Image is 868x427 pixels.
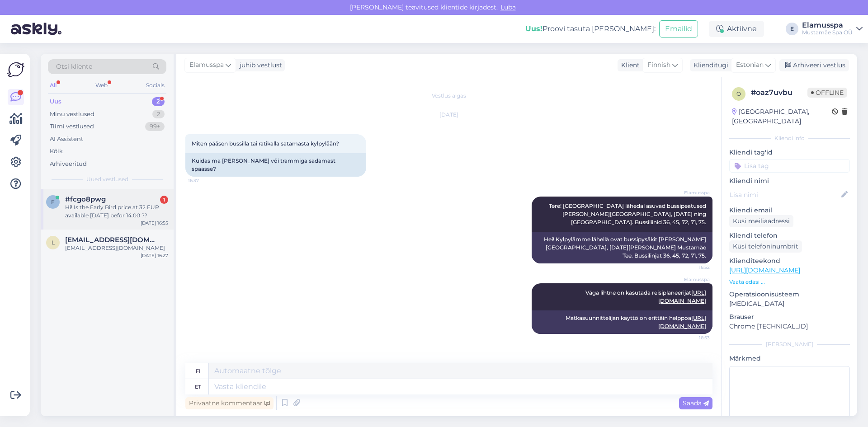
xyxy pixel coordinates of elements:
[152,110,165,119] div: 2
[585,289,706,304] span: Väga lihtne on kasutada reisiplaneerijat
[729,176,850,186] p: Kliendi nimi
[676,276,710,283] span: Elamusspa
[729,159,850,173] input: Lisa tag
[532,232,712,263] div: Hei! Kylpylämme lähellä ovat bussipysäkit [PERSON_NAME][GEOGRAPHIC_DATA], [DATE][PERSON_NAME] Mus...
[729,240,802,253] div: Küsi telefoninumbrit
[65,195,106,203] span: #fcgo8pwg
[196,363,200,379] div: fi
[160,196,168,204] div: 1
[50,160,87,169] div: Arhiveeritud
[498,3,519,11] span: Luba
[647,60,670,70] span: Finnish
[802,22,863,36] a: ElamusspaMustamäe Spa OÜ
[65,203,168,220] div: Hi! Is the Early Bird price at 32 EUR available [DATE] befor 14.00 ??
[86,175,128,183] span: Uued vestlused
[141,220,168,226] div: [DATE] 16:55
[195,379,201,394] div: et
[7,61,24,78] img: Askly Logo
[802,29,853,36] div: Mustamäe Spa OÜ
[50,147,63,156] div: Kõik
[729,312,850,322] p: Brauser
[192,140,339,147] span: Miten pääsen bussilla tai ratikalla satamasta kylpylään?
[65,244,168,252] div: [EMAIL_ADDRESS][DOMAIN_NAME]
[729,266,800,274] a: [URL][DOMAIN_NAME]
[729,340,850,348] div: [PERSON_NAME]
[736,60,764,70] span: Estonian
[525,23,656,34] div: Proovi tasuta [PERSON_NAME]:
[729,256,850,266] p: Klienditeekond
[730,190,840,200] input: Lisa nimi
[729,278,850,286] p: Vaata edasi ...
[732,107,832,126] div: [GEOGRAPHIC_DATA], [GEOGRAPHIC_DATA]
[549,202,708,225] span: Tere! [GEOGRAPHIC_DATA] lähedal asuvad bussipeatused [PERSON_NAME][GEOGRAPHIC_DATA], [DATE] ning ...
[659,20,698,38] button: Emailid
[729,322,850,331] p: Chrome [TECHNICAL_ID]
[50,97,61,106] div: Uus
[185,111,712,119] div: [DATE]
[56,62,92,71] span: Otsi kliente
[525,24,542,33] b: Uus!
[185,153,366,177] div: Kuidas ma [PERSON_NAME] või trammiga sadamast spaasse?
[236,61,282,70] div: juhib vestlust
[729,354,850,363] p: Märkmed
[532,310,712,334] div: Matkasuunnittelijan käyttö on erittäin helppoa
[779,59,849,71] div: Arhiveeri vestlus
[802,22,853,29] div: Elamusspa
[729,215,793,227] div: Küsi meiliaadressi
[152,97,165,106] div: 2
[709,21,764,37] div: Aktiivne
[145,122,165,131] div: 99+
[729,148,850,157] p: Kliendi tag'id
[141,252,168,259] div: [DATE] 16:27
[185,397,274,409] div: Privaatne kommentaar
[676,189,710,196] span: Elamusspa
[618,61,640,70] div: Klient
[51,198,55,205] span: f
[50,110,94,119] div: Minu vestlused
[729,206,850,215] p: Kliendi email
[50,122,94,131] div: Tiimi vestlused
[48,80,58,91] div: All
[729,290,850,299] p: Operatsioonisüsteem
[676,334,710,341] span: 16:53
[50,135,83,144] div: AI Assistent
[786,23,798,35] div: E
[807,88,847,98] span: Offline
[729,231,850,240] p: Kliendi telefon
[751,87,807,98] div: # oaz7uvbu
[189,60,224,70] span: Elamusspa
[729,134,850,142] div: Kliendi info
[676,264,710,271] span: 16:52
[683,399,709,407] span: Saada
[94,80,109,91] div: Web
[729,299,850,309] p: [MEDICAL_DATA]
[185,92,712,100] div: Vestlus algas
[65,236,159,244] span: liis.piirsoo@gmail.com
[188,177,222,184] span: 16:37
[736,90,741,97] span: o
[690,61,728,70] div: Klienditugi
[144,80,166,91] div: Socials
[52,239,55,246] span: l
